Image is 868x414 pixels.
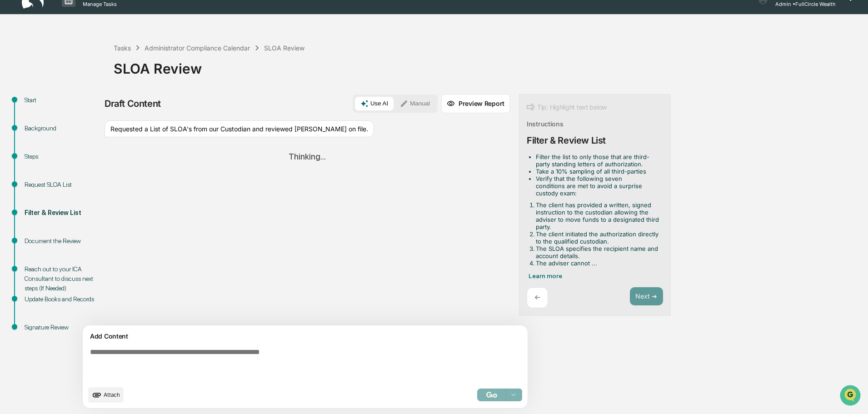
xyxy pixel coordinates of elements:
div: We're available if you need us! [31,79,115,86]
div: Request SLOA List [25,180,99,190]
div: Filter & Review List [527,135,606,146]
button: Preview Report [441,94,510,113]
div: SLOA Review [264,44,304,52]
div: Signature Review [25,323,99,332]
span: Pylon [90,154,110,161]
input: Clear [24,41,150,51]
span: Attach [104,391,120,398]
iframe: Open customer support [839,384,863,409]
div: Background [25,124,99,133]
div: 🗄️ [66,115,73,123]
button: upload document [88,387,124,403]
div: SLOA Review [114,53,863,77]
button: Use AI [355,97,394,110]
img: 1746055101610-c473b297-6a78-478c-a979-82029cc54cd1 [9,70,25,86]
div: Start [25,95,99,105]
div: 🖐️ [9,115,16,123]
button: Start new chat [155,72,165,83]
div: Instructions [527,120,564,128]
p: Admin • FullCircle Wealth [768,1,836,7]
a: Powered byPylon [64,154,110,161]
div: Tasks [114,44,131,52]
li: The adviser cannot ... [536,259,659,267]
div: Start new chat [31,70,149,79]
div: Filter & Review List [25,208,99,218]
p: ← [534,293,540,302]
div: Administrator Compliance Calendar [145,44,250,52]
span: Data Lookup [18,132,57,141]
div: Document the Review [25,236,99,246]
a: 🖐️Preclearance [5,111,62,127]
div: Tip: Highlight text below [527,102,607,113]
div: Reach out to your ICA Consultant to discuss next steps (If Needed) [25,264,99,293]
div: 🔎 [9,133,16,140]
li: The client initiated the authorization directly to the qualified custodian. [536,230,659,245]
li: Verify that the following seven conditions are met to avoid a surprise custody exam: [536,175,659,197]
span: Attestations [75,115,113,124]
div: Steps [25,152,99,161]
button: Next ➔ [630,287,663,306]
a: 🗄️Attestations [62,111,116,127]
li: The client has provided a written, signed instruction to the custodian allowing the adviser to mo... [536,201,659,230]
li: Filter the list to only those that are third-party standing letters of authorization. [536,153,659,168]
li: The SLOA specifies the recipient name and account details. [536,245,659,259]
a: 🔎Data Lookup [5,128,61,145]
span: Learn more [529,272,562,279]
div: Thinking... [105,145,510,169]
p: Manage Tasks [75,1,121,7]
span: Preclearance [18,115,59,124]
div: Draft Content [105,98,161,109]
div: Update Books and Records [25,294,99,304]
div: Requested a List of SLOA's from our Custodian and reviewed [PERSON_NAME] on file. [105,120,374,138]
li: Take a 10% sampling of all third-parties [536,168,659,175]
div: Add Content [88,331,522,342]
button: Manual [394,97,435,110]
p: How can we help? [9,19,165,34]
